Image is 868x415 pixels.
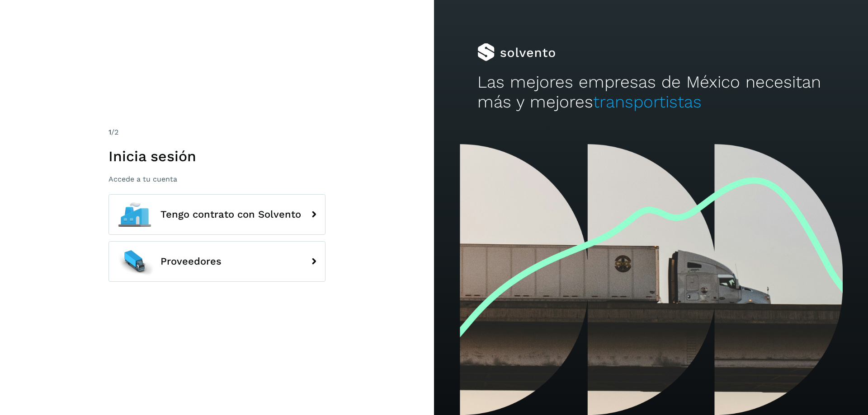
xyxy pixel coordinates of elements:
[108,175,325,183] p: Accede a tu cuenta
[108,194,325,235] button: Tengo contrato con Solvento
[160,256,222,267] span: Proveedores
[160,209,301,220] span: Tengo contrato con Solvento
[108,148,325,165] h1: Inicia sesión
[477,72,825,112] h2: Las mejores empresas de México necesitan más y mejores
[108,128,111,136] span: 1
[593,92,702,112] span: transportistas
[108,127,325,138] div: /2
[108,241,325,282] button: Proveedores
